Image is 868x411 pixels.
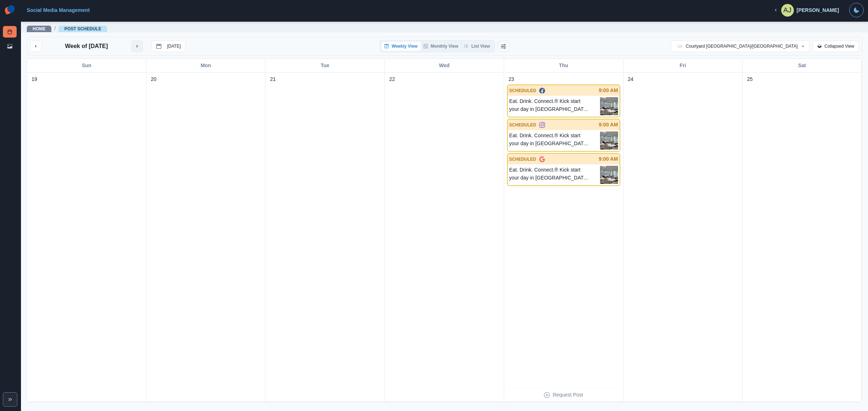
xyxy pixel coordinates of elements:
button: Expand [3,392,17,407]
div: Thu [504,59,624,72]
p: Eat. Drink. Connect.® Kick start your day in [GEOGRAPHIC_DATA] with a full breakfast before explo... [509,97,600,115]
p: [DATE] [167,44,181,49]
p: 22 [389,75,395,83]
a: Home [33,26,46,31]
button: Weekly View [382,42,421,51]
p: 9:00 AM [599,155,618,163]
button: Change View Order [498,40,509,52]
p: 21 [270,75,276,83]
button: Toggle Mode [849,3,864,17]
img: izaaippxbijbr558zox6 [600,97,618,115]
nav: breadcrumb [27,25,107,33]
img: izaaippxbijbr558zox6 [600,166,618,184]
img: izaaippxbijbr558zox6 [600,131,618,150]
button: [PERSON_NAME] [767,3,845,17]
img: 592041627630574 [676,43,683,50]
div: [PERSON_NAME] [797,7,839,13]
a: Social Media Management [27,7,90,13]
p: Request Post [553,391,583,399]
button: next month [131,40,143,52]
div: Fri [624,59,743,72]
span: / [54,25,56,33]
p: 23 [509,75,514,83]
button: Monthly View [421,42,461,51]
button: previous month [30,40,42,52]
p: 25 [747,75,753,83]
p: SCHEDULED [509,122,536,128]
button: Collapsed View [813,40,859,52]
button: go to today [152,40,186,52]
div: Tue [265,59,385,72]
p: Eat. Drink. Connect.® Kick start your day in [GEOGRAPHIC_DATA] with a full breakfast before explo... [509,131,600,150]
p: SCHEDULED [509,87,536,94]
p: 19 [31,75,37,83]
button: Courtyard [GEOGRAPHIC_DATA]/[GEOGRAPHIC_DATA] [671,40,809,52]
div: Alexandra James [783,1,791,19]
p: Eat. Drink. Connect.® Kick start your day in [GEOGRAPHIC_DATA] with a full breakfast before explo... [509,166,600,184]
a: Post Schedule [64,26,101,31]
p: 9:00 AM [599,121,618,129]
p: 20 [151,75,157,83]
div: Mon [146,59,266,72]
div: Sat [743,59,862,72]
p: SCHEDULED [509,156,536,163]
p: 9:00 AM [599,87,618,94]
p: Week of [DATE] [65,42,108,51]
a: Post Schedule [3,26,17,38]
a: Media Library [3,40,17,52]
div: Wed [385,59,504,72]
div: Sun [27,59,146,72]
p: 24 [628,75,634,83]
button: List View [461,42,493,51]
